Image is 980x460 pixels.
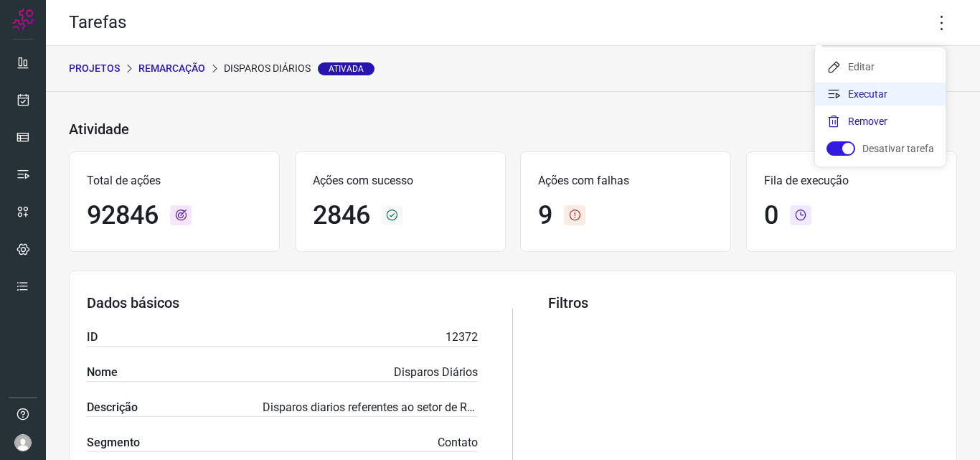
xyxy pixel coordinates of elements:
[87,200,159,231] h1: 92846
[313,172,488,189] p: Ações com sucesso
[764,200,778,231] h1: 0
[87,294,478,311] h3: Dados básicos
[69,12,126,33] h2: Tarefas
[815,55,946,78] li: Editar
[87,434,140,451] label: Segmento
[538,200,552,231] h1: 9
[87,172,262,189] p: Total de ações
[12,9,34,30] img: Logo
[263,399,478,416] p: Disparos diarios referentes ao setor de Remacação
[538,172,713,189] p: Ações com falhas
[815,83,946,105] li: Executar
[14,434,32,451] img: avatar-user-boy.jpg
[318,62,374,75] span: Ativada
[313,200,370,231] h1: 2846
[438,434,478,451] p: Contato
[815,137,946,160] li: Desativar tarefa
[224,61,374,76] p: Disparos Diários
[548,294,939,311] h3: Filtros
[446,329,478,346] p: 12372
[815,110,946,133] li: Remover
[87,329,98,346] label: ID
[764,172,939,189] p: Fila de execução
[69,121,129,138] h3: Atividade
[87,399,138,416] label: Descrição
[87,364,118,381] label: Nome
[138,61,205,76] p: Remarcação
[69,61,120,76] p: PROJETOS
[394,364,478,381] p: Disparos Diários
